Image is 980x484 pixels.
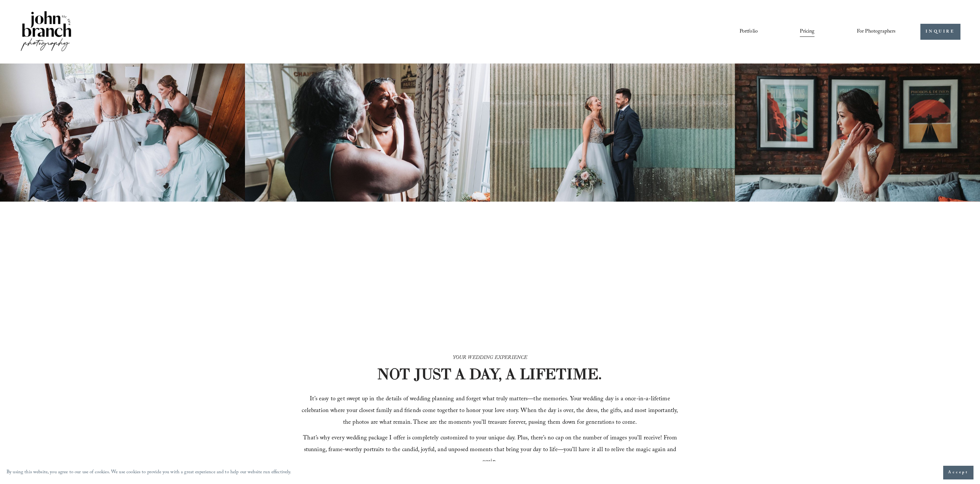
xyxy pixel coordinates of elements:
[920,24,960,40] a: INQUIRE
[948,469,969,476] span: Accept
[800,26,814,37] a: Pricing
[453,354,527,363] em: YOUR WEDDING EXPERIENCE
[490,64,735,202] img: A bride and groom standing together, laughing, with the bride holding a bouquet in front of a cor...
[7,468,292,477] p: By using this website, you agree to our use of cookies. We use cookies to provide you with a grea...
[740,26,758,37] a: Portfolio
[302,394,680,428] span: It’s easy to get swept up in the details of wedding planning and forget what truly matters—the me...
[857,26,896,37] a: folder dropdown
[857,27,896,37] span: For Photographers
[377,364,602,383] strong: NOT JUST A DAY, A LIFETIME.
[943,466,973,479] button: Accept
[735,64,980,202] img: Bride adjusting earring in front of framed posters on a brick wall.
[303,434,679,467] span: That’s why every wedding package I offer is completely customized to your unique day. Plus, there...
[245,64,490,202] img: Woman applying makeup to another woman near a window with floral curtains and autumn flowers.
[20,10,72,54] img: John Branch IV Photography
